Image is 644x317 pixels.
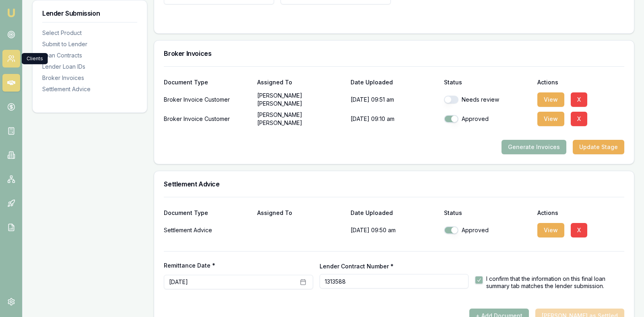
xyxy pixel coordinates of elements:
div: Status [444,80,531,85]
div: Broker Invoice Customer [164,111,251,127]
button: View [537,92,564,107]
div: Document Type [164,210,251,216]
label: Remittance Date * [164,263,313,268]
div: Actions [537,80,624,85]
div: Approved [444,226,531,234]
button: X [571,223,587,237]
button: X [571,92,587,107]
button: View [537,112,564,126]
div: Lender Loan IDs [42,63,137,71]
h3: Lender Submission [42,10,137,16]
div: Loan Contracts [42,51,137,59]
div: Document Type [164,80,251,85]
button: Update Stage [573,140,624,154]
div: Settlement Advice [164,222,251,238]
p: [DATE] 09:10 am [351,111,438,127]
div: Broker Invoices [42,74,137,82]
p: [PERSON_NAME] [PERSON_NAME] [257,92,344,108]
div: Actions [537,210,624,216]
div: Clients [22,53,48,64]
div: Settlement Advice [42,85,137,93]
p: [PERSON_NAME] [PERSON_NAME] [257,111,344,127]
label: I confirm that the information on this final loan summary tab matches the lender submission. [486,275,624,289]
h3: Settlement Advice [164,181,624,187]
div: Assigned To [257,210,344,216]
h3: Broker Invoices [164,50,624,57]
img: emu-icon-u.png [6,8,16,18]
button: View [537,223,564,237]
button: X [571,112,587,126]
button: [DATE] [164,275,313,289]
div: Submit to Lender [42,40,137,48]
div: Date Uploaded [351,210,438,216]
p: [DATE] 09:51 am [351,92,438,108]
div: Date Uploaded [351,80,438,85]
div: Status [444,210,531,216]
div: Assigned To [257,80,344,85]
div: Broker Invoice Customer [164,92,251,108]
div: Select Product [42,29,137,37]
button: Generate Invoices [502,140,566,154]
div: Approved [444,115,531,123]
div: Needs review [444,96,531,104]
label: Lender Contract Number * [320,263,394,270]
p: [DATE] 09:50 am [351,222,438,238]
